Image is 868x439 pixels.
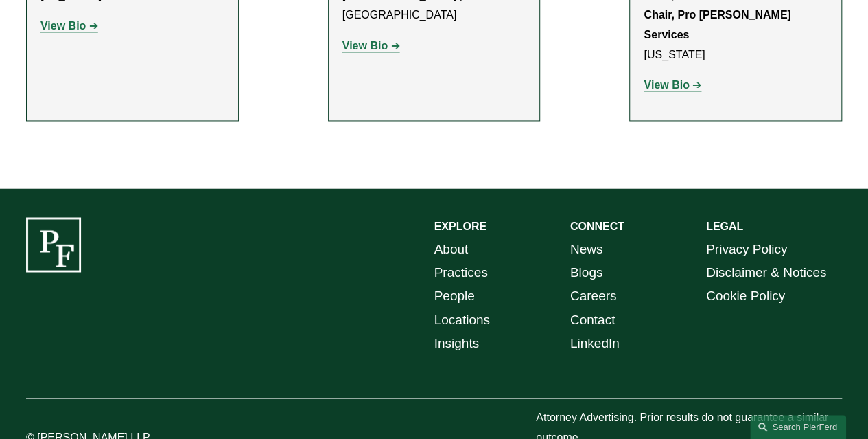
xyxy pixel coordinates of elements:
[570,260,603,284] a: Blogs
[706,260,826,284] a: Disclaimer & Notices
[570,284,617,307] a: Careers
[434,308,490,331] a: Locations
[434,331,480,354] a: Insights
[342,40,400,52] a: View Bio
[706,284,785,307] a: Cookie Policy
[706,221,743,232] strong: LEGAL
[434,284,475,307] a: People
[40,20,86,32] strong: View Bio
[706,237,787,260] a: Privacy Policy
[434,237,469,260] a: About
[40,20,98,32] a: View Bio
[644,79,689,91] strong: View Bio
[434,221,486,232] strong: EXPLORE
[644,79,701,91] a: View Bio
[342,40,388,52] strong: View Bio
[750,415,846,439] a: Search this site
[570,331,620,354] a: LinkedIn
[570,221,624,232] strong: CONNECT
[570,237,603,260] a: News
[434,260,488,284] a: Practices
[570,308,615,331] a: Contact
